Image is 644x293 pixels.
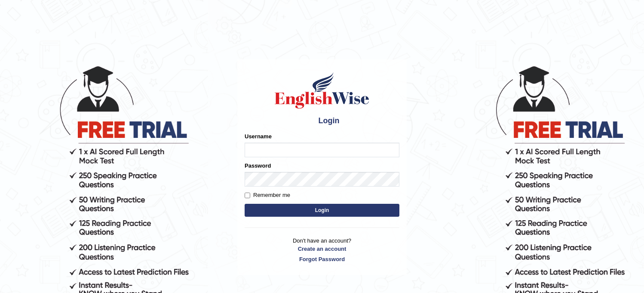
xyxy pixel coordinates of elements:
input: Remember me [245,193,250,198]
img: Logo of English Wise sign in for intelligent practice with AI [273,71,371,110]
label: Password [245,162,271,170]
button: Login [245,204,399,217]
a: Forgot Password [245,255,399,263]
label: Username [245,132,272,140]
label: Remember me [245,191,290,199]
a: Create an account [245,245,399,253]
h4: Login [245,114,399,128]
p: Don't have an account? [245,237,399,263]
